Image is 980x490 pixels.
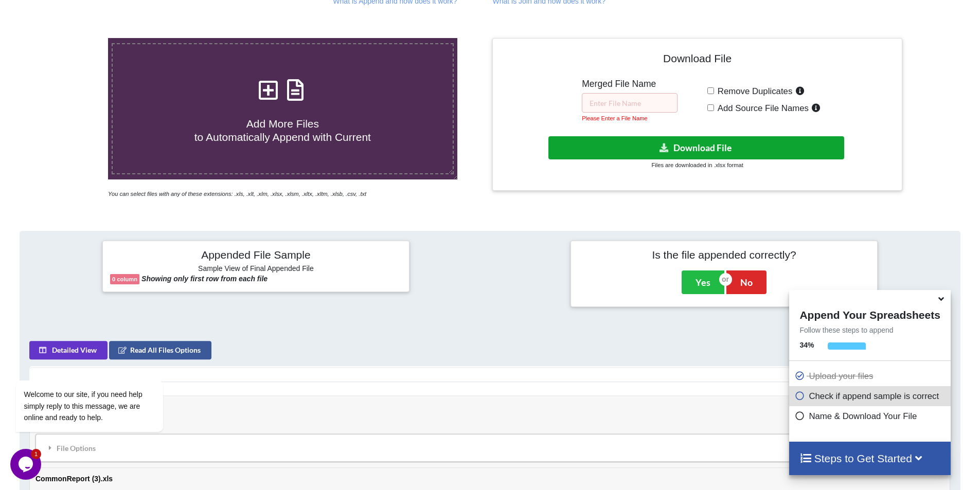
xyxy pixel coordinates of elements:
[194,118,371,142] span: Add More Files to Automatically Append with Current
[39,437,941,459] div: File Options
[110,248,402,263] h4: Appended File Sample
[112,276,137,282] b: 0 column
[789,306,950,321] h4: Append Your Spreadsheets
[726,270,767,294] button: No
[799,341,814,349] b: 34 %
[30,396,950,467] td: CommonReport (2).xls
[582,115,647,121] small: Please Enter a File Name
[714,103,809,113] span: Add Source File Names
[794,370,948,383] p: Upload your files
[582,79,678,89] h5: Merged File Name
[548,136,844,159] button: Download File
[651,162,743,168] small: Files are downloaded in .xlsx format
[10,287,195,444] iframe: chat widget
[578,248,870,261] h4: Is the file appended correctly?
[682,270,724,294] button: Yes
[794,410,948,423] p: Name & Download Your File
[10,449,43,480] iframe: chat widget
[108,191,366,197] i: You can select files with any of these extensions: .xls, .xlt, .xlm, .xlsx, .xlsm, .xltx, .xltm, ...
[794,390,948,403] p: Check if append sample is correct
[799,452,940,465] h4: Steps to Get Started
[500,46,894,75] h4: Download File
[714,86,793,96] span: Remove Duplicates
[582,93,678,113] input: Enter File Name
[141,275,268,283] b: Showing only first row from each file
[789,325,950,335] p: Follow these steps to append
[110,264,402,275] h6: Sample View of Final Appended File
